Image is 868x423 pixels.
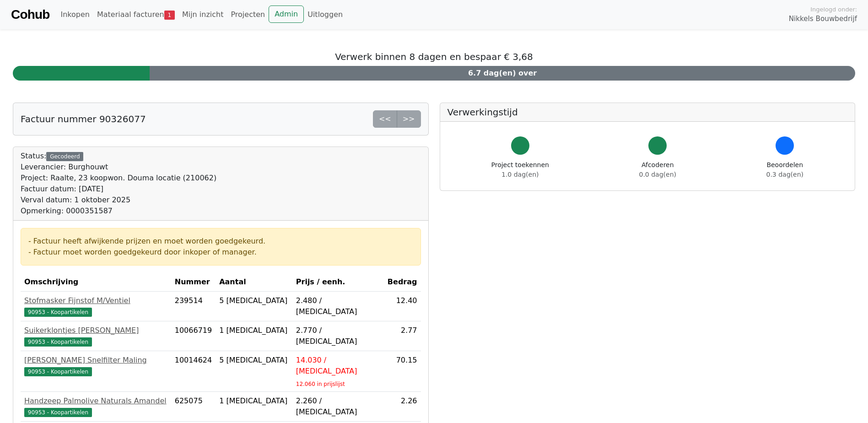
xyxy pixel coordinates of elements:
div: - Factuur heeft afwijkende prijzen en moet worden goedgekeurd. [28,236,413,247]
td: 239514 [171,292,216,321]
div: - Factuur moet worden goedgekeurd door inkoper of manager. [28,247,413,258]
td: 70.15 [384,351,421,392]
span: Nikkels Bouwbedrijf [789,14,857,24]
div: Beoordelen [766,160,803,179]
a: Suikerklontjes [PERSON_NAME]90953 - Koopartikelen [24,325,167,347]
a: Handzeep Palmolive Naturals Amandel90953 - Koopartikelen [24,396,167,418]
div: [PERSON_NAME] Snelfilter Maling [24,355,167,366]
td: 12.40 [384,292,421,321]
span: 90953 - Koopartikelen [24,308,92,317]
span: 90953 - Koopartikelen [24,337,92,347]
span: 90953 - Koopartikelen [24,408,92,417]
td: 10014624 [171,351,216,392]
th: Nummer [171,273,216,292]
div: 2.260 / [MEDICAL_DATA] [296,396,380,418]
td: 625075 [171,392,216,422]
a: Stofmasker Fijnstof M/Ventiel90953 - Koopartikelen [24,295,167,317]
div: Suikerklontjes [PERSON_NAME] [24,325,167,336]
div: 1 [MEDICAL_DATA] [219,396,289,407]
div: 5 [MEDICAL_DATA] [219,355,289,366]
a: Uitloggen [304,5,346,24]
td: 2.77 [384,321,421,351]
a: Inkopen [57,5,93,24]
span: 1.0 dag(en) [501,171,539,178]
div: Verval datum: 1 oktober 2025 [21,195,216,206]
div: Stofmasker Fijnstof M/Ventiel [24,295,167,306]
div: 1 [MEDICAL_DATA] [219,325,289,336]
h5: Verwerk binnen 8 dagen en bespaar € 3,68 [13,51,855,62]
div: 2.770 / [MEDICAL_DATA] [296,325,380,347]
a: Admin [269,5,304,23]
td: 2.26 [384,392,421,422]
span: 0.0 dag(en) [639,171,676,178]
span: 90953 - Koopartikelen [24,367,92,376]
div: Status: [21,151,216,217]
a: Materiaal facturen1 [93,5,178,24]
div: Opmerking: 0000351587 [21,206,216,217]
div: 5 [MEDICAL_DATA] [219,295,289,306]
span: 1 [164,11,175,20]
div: Gecodeerd [46,152,83,161]
a: Cohub [11,4,49,26]
span: 0.3 dag(en) [766,171,803,178]
div: 2.480 / [MEDICAL_DATA] [296,295,380,317]
div: Leverancier: Burghouwt [21,162,216,173]
a: [PERSON_NAME] Snelfilter Maling90953 - Koopartikelen [24,355,167,377]
div: Handzeep Palmolive Naturals Amandel [24,396,167,407]
th: Prijs / eenh. [292,273,384,292]
div: Afcoderen [639,160,676,179]
td: 10066719 [171,321,216,351]
h5: Factuur nummer 90326077 [21,114,146,125]
sub: 12.060 in prijslijst [296,381,345,387]
div: Factuur datum: [DATE] [21,184,216,195]
th: Bedrag [384,273,421,292]
th: Omschrijving [21,273,171,292]
div: 6.7 dag(en) over [150,66,855,81]
a: Mijn inzicht [178,5,227,24]
h5: Verwerkingstijd [447,107,848,118]
a: Projecten [227,5,269,24]
div: Project toekennen [491,160,549,179]
th: Aantal [216,273,292,292]
span: Ingelogd onder: [810,5,857,14]
div: Project: Raalte, 23 koopwon. Douma locatie (210062) [21,173,216,184]
div: 14.030 / [MEDICAL_DATA] [296,355,380,377]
